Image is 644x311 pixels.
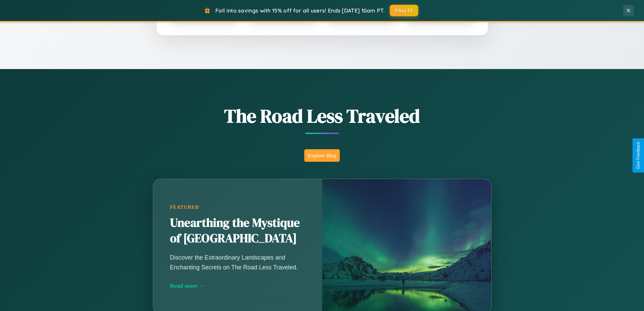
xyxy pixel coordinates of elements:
p: Discover the Extraordinary Landscapes and Enchanting Secrets on The Road Less Traveled. [170,253,305,272]
div: Give Feedback [636,142,641,169]
div: Read more → [170,282,305,289]
span: Fall into savings with 15% off for all users! Ends [DATE] 10am PT. [215,7,385,14]
button: Explore Blog [304,149,340,162]
button: FALL15 [390,5,418,16]
h1: The Road Less Traveled [119,103,525,129]
h2: Unearthing the Mystique of [GEOGRAPHIC_DATA] [170,215,305,246]
div: Featured [170,204,305,210]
